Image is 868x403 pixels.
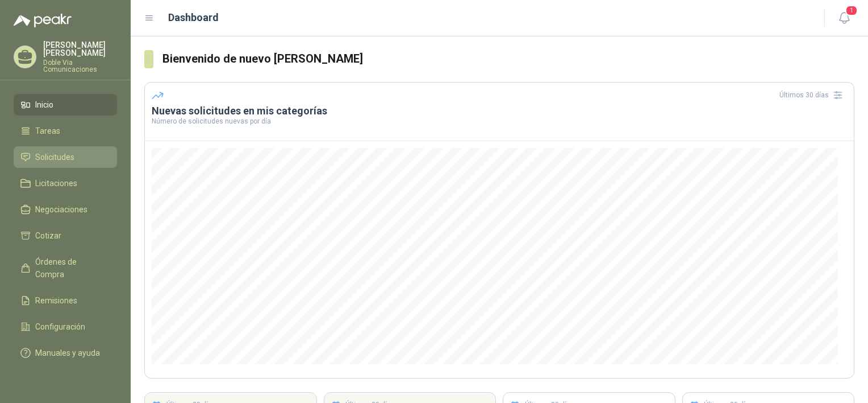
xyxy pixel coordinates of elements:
[14,316,117,338] a: Configuración
[35,177,77,190] span: Licitaciones
[35,98,53,111] span: Inicio
[152,118,847,125] p: Número de solicitudes nuevas por día
[35,320,85,333] span: Configuración
[35,125,60,137] span: Tareas
[152,104,847,118] h3: Nuevas solicitudes en mis categorías
[14,94,117,116] a: Inicio
[14,199,117,220] a: Negociaciones
[43,41,117,57] p: [PERSON_NAME] [PERSON_NAME]
[779,86,847,104] div: Últimos 30 días
[35,229,61,242] span: Cotizar
[14,172,117,194] a: Licitaciones
[14,290,117,311] a: Remisiones
[43,59,117,73] p: Doble Via Comunicaciones
[162,50,854,68] h3: Bienvenido de nuevo [PERSON_NAME]
[14,14,72,27] img: Logo peakr
[845,5,858,16] span: 1
[35,347,100,359] span: Manuales y ayuda
[14,225,117,246] a: Cotizar
[14,251,117,285] a: Órdenes de Compra
[834,8,854,28] button: 1
[35,203,87,216] span: Negociaciones
[35,256,106,281] span: Órdenes de Compra
[35,294,77,307] span: Remisiones
[35,151,74,163] span: Solicitudes
[14,120,117,142] a: Tareas
[168,10,219,26] h1: Dashboard
[14,342,117,364] a: Manuales y ayuda
[14,146,117,168] a: Solicitudes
